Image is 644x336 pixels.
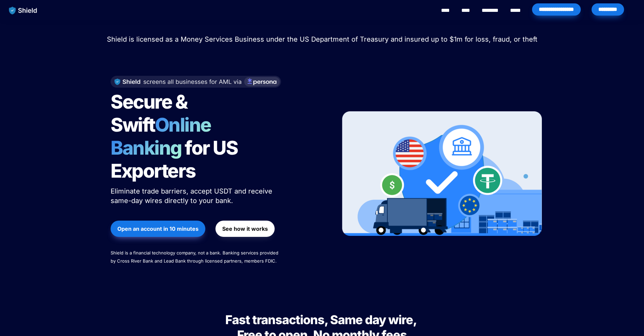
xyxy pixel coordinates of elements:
a: Open an account in 10 minutes [111,217,205,240]
strong: See how it works [222,225,268,232]
button: See how it works [215,221,275,237]
strong: Open an account in 10 minutes [117,225,199,232]
a: See how it works [215,217,275,240]
span: Secure & Swift [111,90,190,136]
span: Online Banking [111,113,218,159]
span: Eliminate trade barriers, accept USDT and receive same-day wires directly to your bank. [111,187,274,205]
span: Shield is licensed as a Money Services Business under the US Department of Treasury and insured u... [107,35,537,43]
span: for US Exporters [111,136,241,182]
button: Open an account in 10 minutes [111,221,205,237]
span: Shield is a financial technology company, not a bank. Banking services provided by Cross River Ba... [111,250,280,264]
img: website logo [6,3,41,18]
